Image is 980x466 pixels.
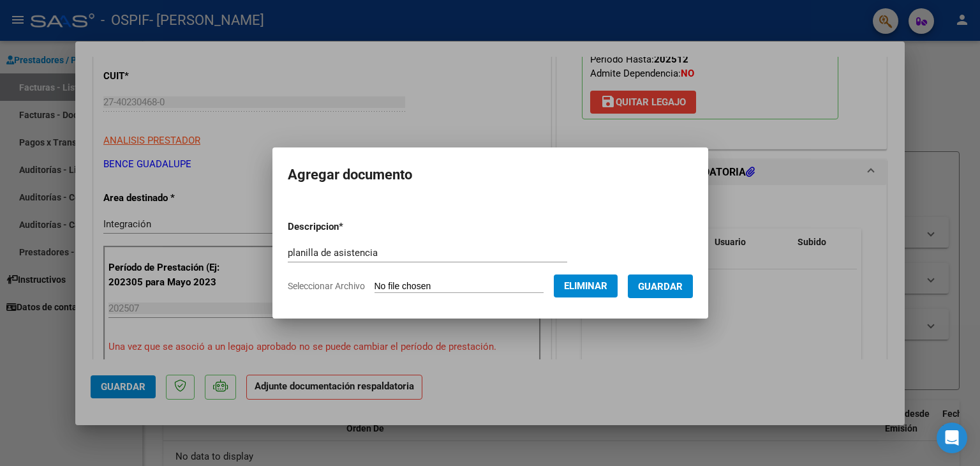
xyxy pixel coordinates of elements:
p: Descripcion [288,220,410,234]
span: Guardar [638,281,683,292]
div: Open Intercom Messenger [937,423,967,453]
button: Eliminar [554,274,618,297]
span: Eliminar [564,280,607,292]
h2: Agregar documento [288,163,693,187]
span: Seleccionar Archivo [288,281,365,291]
button: Guardar [628,274,693,298]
